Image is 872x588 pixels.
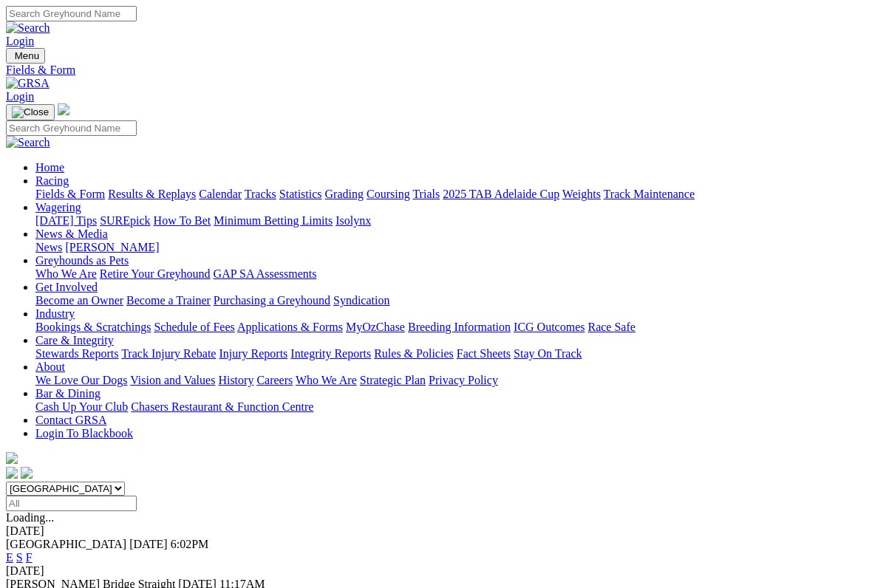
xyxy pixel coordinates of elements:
[6,6,137,21] input: Search
[514,347,582,360] a: Stay On Track
[35,321,866,334] div: Industry
[429,374,498,386] a: Privacy Policy
[35,347,118,360] a: Stewards Reports
[121,347,216,360] a: Track Injury Rebate
[374,347,454,360] a: Rules & Policies
[35,267,97,280] a: Who We Are
[126,294,211,307] a: Become a Trainer
[333,294,389,307] a: Syndication
[199,188,242,200] a: Calendar
[35,201,81,213] a: Wagering
[290,347,371,360] a: Integrity Reports
[35,427,133,440] a: Login To Blackbook
[325,188,364,200] a: Grading
[35,374,127,386] a: We Love Our Dogs
[35,188,866,201] div: Racing
[6,538,126,550] span: [GEOGRAPHIC_DATA]
[35,400,866,414] div: Bar & Dining
[131,400,313,413] a: Chasers Restaurant & Function Centre
[6,120,137,136] input: Search
[6,21,50,35] img: Search
[58,103,69,115] img: logo-grsa-white.png
[6,64,866,77] a: Fields & Form
[35,294,866,307] div: Get Involved
[35,281,98,293] a: Get Involved
[65,241,159,253] a: [PERSON_NAME]
[6,77,50,90] img: GRSA
[408,321,511,333] a: Breeding Information
[154,214,211,227] a: How To Bet
[35,174,69,187] a: Racing
[35,241,62,253] a: News
[15,50,39,61] span: Menu
[16,551,23,564] a: S
[35,254,129,267] a: Greyhounds as Pets
[35,161,64,174] a: Home
[346,321,405,333] a: MyOzChase
[35,241,866,254] div: News & Media
[154,321,234,333] a: Schedule of Fees
[35,334,114,346] a: Care & Integrity
[35,307,75,320] a: Industry
[6,104,55,120] button: Toggle navigation
[6,136,50,149] img: Search
[35,387,101,400] a: Bar & Dining
[26,551,33,564] a: F
[12,106,49,118] img: Close
[6,467,18,479] img: facebook.svg
[35,374,866,387] div: About
[35,267,866,281] div: Greyhounds as Pets
[35,294,123,307] a: Become an Owner
[279,188,322,200] a: Statistics
[35,360,65,373] a: About
[237,321,343,333] a: Applications & Forms
[108,188,196,200] a: Results & Replays
[171,538,209,550] span: 6:02PM
[6,524,866,538] div: [DATE]
[360,374,426,386] a: Strategic Plan
[21,467,33,479] img: twitter.svg
[218,374,253,386] a: History
[367,188,410,200] a: Coursing
[6,35,34,47] a: Login
[457,347,511,360] a: Fact Sheets
[35,188,105,200] a: Fields & Form
[35,321,151,333] a: Bookings & Scratchings
[335,214,371,227] a: Isolynx
[412,188,440,200] a: Trials
[256,374,293,386] a: Careers
[604,188,695,200] a: Track Maintenance
[35,400,128,413] a: Cash Up Your Club
[35,347,866,360] div: Care & Integrity
[6,90,34,103] a: Login
[214,214,333,227] a: Minimum Betting Limits
[214,267,317,280] a: GAP SA Assessments
[100,267,211,280] a: Retire Your Greyhound
[296,374,357,386] a: Who We Are
[6,551,13,564] a: E
[245,188,276,200] a: Tracks
[35,228,108,240] a: News & Media
[6,496,137,511] input: Select date
[6,511,54,524] span: Loading...
[219,347,287,360] a: Injury Reports
[35,414,106,426] a: Contact GRSA
[129,538,168,550] span: [DATE]
[130,374,215,386] a: Vision and Values
[6,48,45,64] button: Toggle navigation
[214,294,330,307] a: Purchasing a Greyhound
[6,452,18,464] img: logo-grsa-white.png
[443,188,559,200] a: 2025 TAB Adelaide Cup
[6,564,866,578] div: [DATE]
[587,321,635,333] a: Race Safe
[35,214,866,228] div: Wagering
[514,321,585,333] a: ICG Outcomes
[100,214,150,227] a: SUREpick
[562,188,601,200] a: Weights
[35,214,97,227] a: [DATE] Tips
